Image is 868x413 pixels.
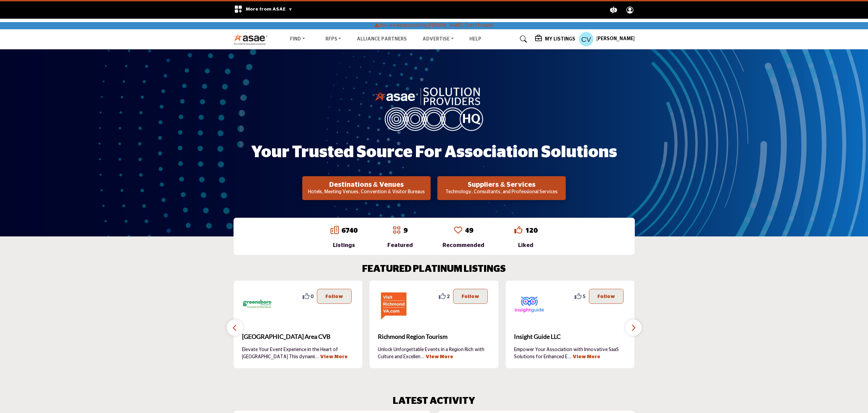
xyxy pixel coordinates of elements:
p: Empower Your Association with Innovative SaaS Solutions for Enhanced E [514,346,626,360]
button: Follow [589,289,624,304]
p: Technology, Consultants, and Professional Services [439,189,564,196]
button: Show hide supplier dropdown [579,32,594,47]
h2: FEATURED PLATINUM LISTINGS [362,264,506,275]
a: 9 [403,227,407,234]
div: Featured [387,241,413,249]
span: ... [420,354,424,359]
a: Search [513,34,531,45]
b: Greensboro Area CVB [242,328,354,346]
a: Advertise [418,34,459,44]
h2: LATEST ACTIVITY [393,396,475,407]
p: Elevate Your Event Experience in the Heart of [GEOGRAPHIC_DATA] This dynami [242,346,354,360]
a: Insight Guide LLC [514,328,626,346]
button: Suppliers & Services Technology, Consultants, and Professional Services [437,176,566,200]
p: Follow [462,293,479,300]
span: Richmond Region Tourism [378,332,490,341]
h5: [PERSON_NAME] [596,36,635,43]
div: Liked [514,241,537,249]
p: Hotels, Meeting Venues, Convention & Visitor Bureaus [304,189,429,196]
div: Listings [331,241,357,249]
p: Unlock Unforgettable Events in a Region Rich with Culture and Excellen [378,346,490,360]
button: Destinations & Venues Hotels, Meeting Venues, Convention & Visitor Bureaus [302,176,431,200]
h5: My Listings [545,36,575,42]
span: 2 [447,293,450,300]
span: More from ASAE [246,7,292,12]
h1: Your Trusted Source for Association Solutions [251,142,617,163]
a: 120 [525,227,537,234]
a: [GEOGRAPHIC_DATA] Area CVB [242,328,354,346]
a: 49 [465,227,473,234]
span: Insight Guide LLC [514,332,626,341]
img: Site Logo [234,34,271,45]
a: Find [285,34,310,44]
h2: Suppliers & Services [439,181,564,189]
span: [GEOGRAPHIC_DATA] Area CVB [242,332,354,341]
button: Follow [453,289,488,304]
div: Recommended [443,241,484,249]
a: View More [425,354,453,359]
a: Help [469,37,481,42]
img: image [374,86,494,131]
a: View More [320,354,348,359]
a: RFPs [321,34,346,44]
i: Go to Liked [514,226,523,234]
div: My Listings [535,35,575,43]
a: Go to Featured [392,226,401,235]
span: 5 [583,293,585,300]
a: Alliance Partners [357,37,407,42]
p: Follow [597,293,615,300]
a: Richmond Region Tourism [378,328,490,346]
img: Insight Guide LLC [514,289,545,319]
img: Richmond Region Tourism [378,289,408,319]
p: Follow [325,293,343,300]
a: Go to Recommended [454,226,462,235]
div: More from ASAE [230,1,297,19]
h2: Destinations & Venues [304,181,429,189]
img: Greensboro Area CVB [242,289,273,319]
span: ... [567,354,572,359]
a: View More [573,354,600,359]
a: 6740 [341,227,357,234]
span: 0 [311,293,314,300]
span: ... [315,354,319,359]
button: Follow [317,289,352,304]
